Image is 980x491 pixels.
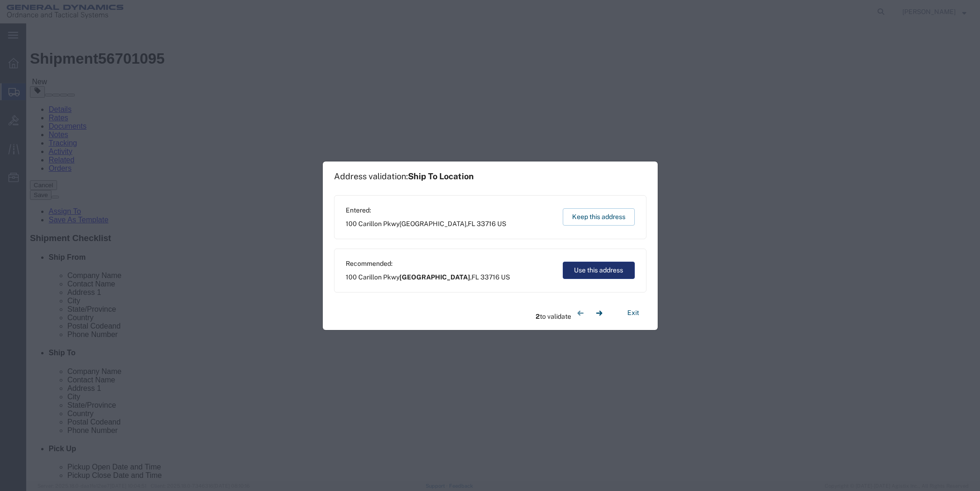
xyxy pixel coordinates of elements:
[620,305,646,321] button: Exit
[497,220,506,227] span: US
[399,273,470,281] span: [GEOGRAPHIC_DATA]
[501,273,510,281] span: US
[346,259,510,269] span: Recommended:
[346,219,506,229] span: 100 Carillon Pkwy ,
[399,220,466,227] span: [GEOGRAPHIC_DATA]
[536,313,540,320] span: 2
[408,171,474,181] span: Ship To Location
[563,208,635,226] button: Keep this address
[472,273,479,281] span: FL
[536,304,609,322] div: to validate
[346,205,506,215] span: Entered:
[563,262,635,279] button: Use this address
[468,220,475,227] span: FL
[346,272,510,282] span: 100 Carillon Pkwy ,
[477,220,496,227] span: 33716
[480,273,500,281] span: 33716
[334,171,474,182] h1: Address validation:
